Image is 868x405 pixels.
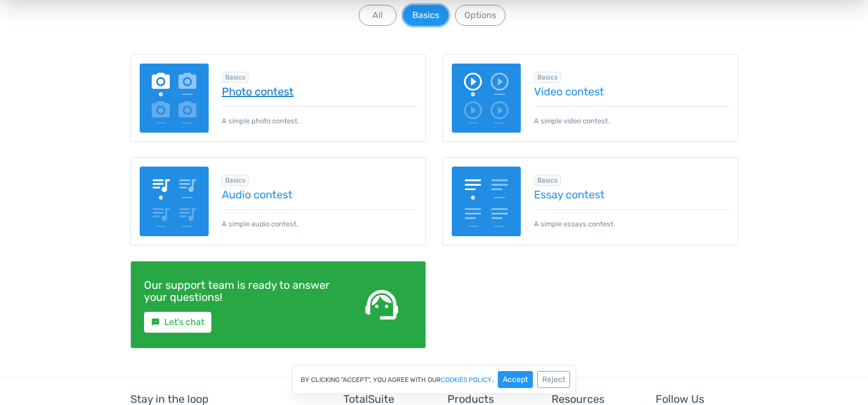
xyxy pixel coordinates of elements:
[498,371,533,388] button: Accept
[144,312,211,333] a: smsLet's chat
[455,5,505,26] button: Options
[222,106,417,126] p: A simple photo contest.
[447,393,530,405] h5: Products
[343,393,426,405] h5: TotalSuite
[359,5,396,26] button: All
[534,85,729,98] a: Video contest
[534,106,729,126] p: A simple video contest.
[292,365,576,394] div: By clicking "Accept", you agree with our .
[656,393,738,405] h5: Follow Us
[222,72,249,83] span: Browse all in Basics
[222,189,417,201] a: Audio contest
[452,64,521,133] img: video-poll.png.webp
[362,285,401,324] span: support_agent
[441,377,492,383] a: cookies policy
[551,393,634,405] h5: Resources
[151,318,160,327] small: sms
[222,209,417,229] p: A simple audio contest.
[534,72,561,83] span: Browse all in Basics
[140,64,209,133] img: image-poll.png.webp
[534,175,561,186] span: Browse all in Basics
[534,189,729,201] a: Essay contest
[144,279,335,303] h4: Our support team is ready to answer your questions!
[222,175,249,186] span: Browse all in Basics
[130,393,317,405] h5: Stay in the loop
[452,167,521,236] img: essay-contest.png.webp
[222,85,417,98] a: Photo contest
[140,167,209,236] img: audio-poll.png.webp
[537,371,570,388] button: Reject
[403,5,449,26] button: Basics
[534,209,729,229] p: A simple essays contest.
